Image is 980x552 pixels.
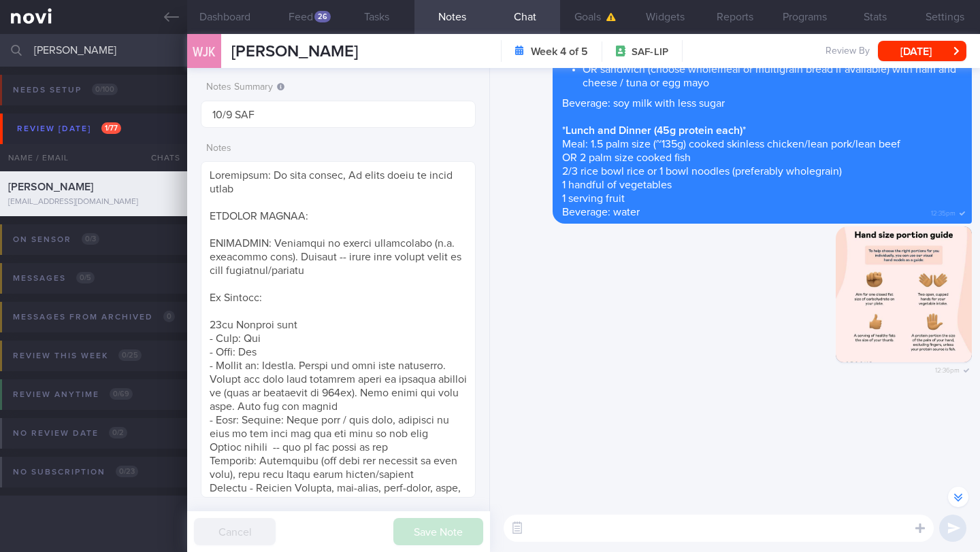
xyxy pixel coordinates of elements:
span: Meal: 1.5 palm size (~135g) cooked skinless chicken/lean pork/lean beef [562,139,900,150]
span: 2/3 rice bowl rice or 1 bowl noodles (preferably wholegrain) [562,166,842,177]
div: Messages [10,269,98,288]
span: 1 / 77 [101,122,121,134]
strong: Lunch and Dinner (45g protein each) [566,125,742,136]
span: 1 handful of vegetables [562,179,672,190]
strong: Week 4 of 5 [531,45,588,58]
div: Messages from Archived [10,308,178,326]
div: Review anytime [10,385,136,404]
span: Beverage: soy milk with less sugar [562,98,725,109]
span: [PERSON_NAME] [231,44,358,60]
span: SAF-LIP [632,46,668,59]
div: Review [DATE] [14,120,125,138]
span: [PERSON_NAME] [8,182,93,192]
div: On sensor [10,230,103,249]
div: Review this week [10,347,145,365]
div: WJK [184,26,225,78]
span: 0 / 3 [82,233,99,245]
span: OR 2 palm size cooked fish [562,152,691,163]
span: 1 serving fruit [562,193,625,204]
span: 0 / 25 [118,349,142,361]
img: Photo by Angena [836,226,972,362]
span: Review By [826,46,870,58]
button: [DATE] [878,41,966,61]
li: OR sandwich (choose wholemeal or multigrain bread if available) with ham and cheese / tuna or egg... [583,59,962,90]
span: 0 [163,311,175,322]
label: Notes [206,143,470,155]
span: 12:36pm [935,362,960,375]
span: 0 / 5 [76,272,95,283]
div: No subscription [10,463,142,481]
span: 0 / 100 [92,84,118,95]
span: 0 / 2 [109,427,127,438]
span: 0 / 69 [110,388,133,400]
div: Chats [133,144,187,171]
span: 12:35pm [931,205,955,218]
label: Notes Summary [206,82,470,94]
div: Needs setup [10,81,121,99]
div: No review date [10,424,131,443]
div: [EMAIL_ADDRESS][DOMAIN_NAME] [8,197,179,207]
div: 26 [314,11,331,22]
span: Beverage: water [562,207,640,218]
span: 0 / 23 [116,466,138,477]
